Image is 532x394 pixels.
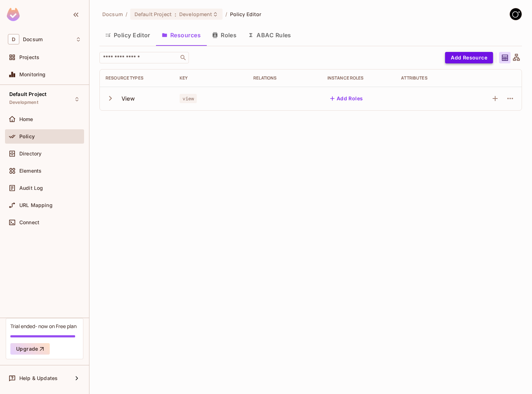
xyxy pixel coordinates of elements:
[206,26,242,44] button: Roles
[327,93,366,104] button: Add Roles
[19,185,43,191] span: Audit Log
[327,75,390,81] div: Instance roles
[19,151,42,157] span: Directory
[23,37,43,42] span: Workspace: Docsum
[253,75,316,81] div: Relations
[19,202,53,208] span: URL Mapping
[19,168,42,174] span: Elements
[242,26,297,44] button: ABAC Rules
[225,11,227,18] li: /
[19,116,33,122] span: Home
[180,75,242,81] div: Key
[99,26,156,44] button: Policy Editor
[445,52,493,63] button: Add Resource
[19,134,35,139] span: Policy
[19,375,58,381] span: Help & Updates
[156,26,206,44] button: Resources
[19,54,39,60] span: Projects
[19,220,39,225] span: Connect
[180,94,197,103] span: view
[135,11,172,18] span: Default Project
[510,8,522,20] img: GitStart-Docsum
[8,34,19,44] span: D
[179,11,212,18] span: Development
[174,11,177,17] span: :
[9,100,38,105] span: Development
[19,72,46,77] span: Monitoring
[230,11,262,18] span: Policy Editor
[102,11,123,18] span: the active workspace
[122,95,135,102] div: View
[10,323,77,330] div: Trial ended- now on Free plan
[126,11,127,18] li: /
[401,75,464,81] div: Attributes
[7,8,20,21] img: SReyMgAAAABJRU5ErkJggg==
[106,75,168,81] div: Resource Types
[9,91,47,97] span: Default Project
[10,343,50,355] button: Upgrade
